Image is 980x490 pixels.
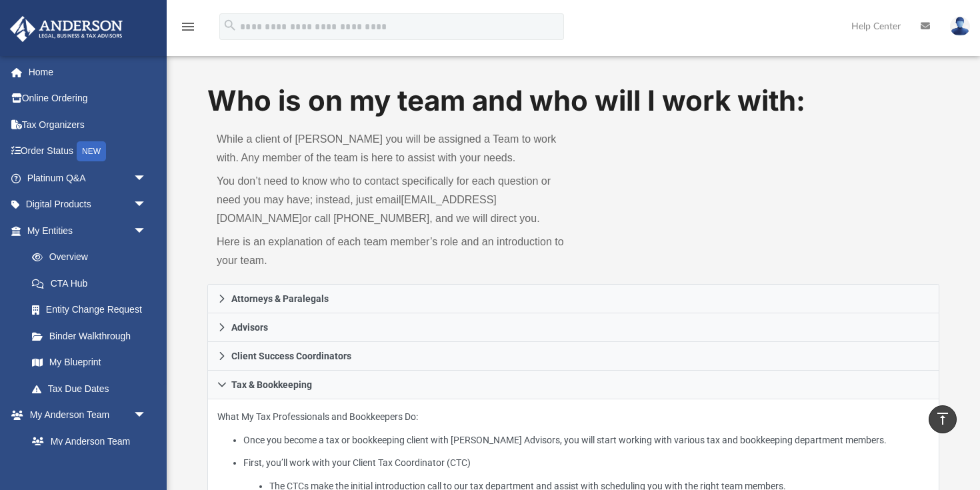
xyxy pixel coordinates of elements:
a: My Anderson Teamarrow_drop_down [9,402,160,429]
a: My Entitiesarrow_drop_down [9,217,167,244]
a: Order StatusNEW [9,138,167,165]
i: vertical_align_top [935,411,951,427]
a: Overview [19,244,167,271]
span: arrow_drop_down [133,165,160,192]
img: Anderson Advisors Platinum Portal [6,16,127,42]
a: Digital Productsarrow_drop_down [9,191,167,218]
a: My Blueprint [19,349,160,376]
a: Tax Organizers [9,111,167,138]
h1: Who is on my team and who will I work with: [207,81,939,121]
a: CTA Hub [19,270,167,297]
a: Tax & Bookkeeping [207,371,939,399]
span: arrow_drop_down [133,217,160,245]
span: arrow_drop_down [133,191,160,219]
div: NEW [77,141,106,161]
i: search [223,18,237,33]
span: Tax & Bookkeeping [231,380,312,389]
a: Advisors [207,313,939,342]
span: Advisors [231,323,268,332]
a: Attorneys & Paralegals [207,284,939,313]
img: User Pic [950,17,970,36]
p: Here is an explanation of each team member’s role and an introduction to your team. [217,233,564,270]
li: Once you become a tax or bookkeeping client with [PERSON_NAME] Advisors, you will start working w... [243,432,929,449]
a: vertical_align_top [929,405,957,433]
i: menu [180,19,196,35]
a: Tax Due Dates [19,375,167,402]
a: My Anderson Team [19,428,153,455]
span: arrow_drop_down [133,402,160,429]
a: Home [9,59,167,85]
a: menu [180,25,196,35]
a: [EMAIL_ADDRESS][DOMAIN_NAME] [217,194,497,224]
a: Platinum Q&Aarrow_drop_down [9,165,167,191]
p: You don’t need to know who to contact specifically for each question or need you may have; instea... [217,172,564,228]
a: Entity Change Request [19,297,167,323]
p: While a client of [PERSON_NAME] you will be assigned a Team to work with. Any member of the team ... [217,130,564,167]
span: Client Success Coordinators [231,351,351,361]
a: Online Ordering [9,85,167,112]
a: Binder Walkthrough [19,323,167,349]
span: Attorneys & Paralegals [231,294,329,303]
a: Client Success Coordinators [207,342,939,371]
